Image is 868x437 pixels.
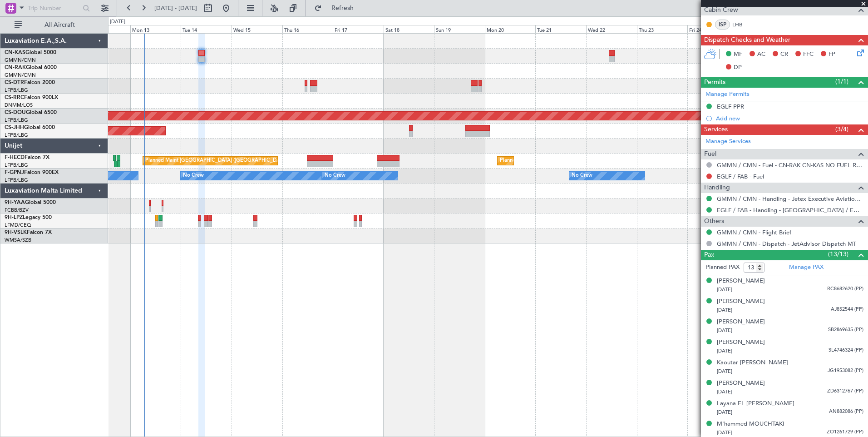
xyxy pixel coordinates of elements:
[704,5,738,15] span: Cabin Crew
[704,124,728,135] span: Services
[828,249,848,259] span: (13/13)
[5,50,25,55] span: CN-KAS
[5,80,24,85] span: CS-DTR
[705,90,750,99] a: Manage Permits
[28,1,80,15] input: Trip Number
[717,327,732,334] span: [DATE]
[183,169,204,183] div: No Crew
[572,169,592,183] div: No Crew
[717,297,765,306] div: [PERSON_NAME]
[717,161,863,169] a: GMMN / CMN - Fuel - CN-RAK CN-KAS NO FUEL REQUIRED GMMN / CMN
[717,399,794,408] div: Layana EL [PERSON_NAME]
[835,124,848,134] span: (3/4)
[717,307,732,313] span: [DATE]
[827,285,863,293] span: RC8682620 (PP)
[5,200,25,205] span: 9H-YAA
[717,358,788,367] div: Kaoutar [PERSON_NAME]
[5,230,52,235] a: 9H-VSLKFalcon 7X
[384,25,434,33] div: Sat 18
[10,18,99,32] button: All Aircraft
[829,408,863,416] span: AN882086 (PP)
[5,132,28,139] a: LFPB/LBG
[704,35,790,45] span: Dispatch Checks and Weather
[717,228,791,236] a: GMMN / CMN - Flight Brief
[130,25,181,33] div: Mon 13
[181,25,232,33] div: Tue 14
[282,25,333,33] div: Thu 16
[717,409,732,416] span: [DATE]
[717,277,765,286] div: [PERSON_NAME]
[5,170,59,175] a: F-GPNJFalcon 900EX
[333,25,384,33] div: Fri 17
[5,215,23,220] span: 9H-LPZ
[5,162,28,169] a: LFPB/LBG
[734,50,742,59] span: MF
[5,200,56,205] a: 9H-YAAGlobal 5000
[717,240,856,248] a: GMMN / CMN - Dispatch - JetAdvisor Dispatch MT
[828,367,863,375] span: JG1953082 (PP)
[5,207,29,214] a: FCBB/BZV
[154,4,197,12] span: [DATE] - [DATE]
[5,102,33,109] a: DNMM/LOS
[687,25,738,33] div: Fri 24
[434,25,485,33] div: Sun 19
[717,103,744,110] div: EGLF PPR
[828,326,863,334] span: SB2869635 (PP)
[716,114,863,122] div: Add new
[717,206,863,214] a: EGLF / FAB - Handling - [GEOGRAPHIC_DATA] / EGLF / FAB
[5,170,24,175] span: F-GPNJ
[704,250,714,260] span: Pax
[110,18,125,26] div: [DATE]
[586,25,637,33] div: Wed 22
[717,195,863,203] a: GMMN / CMN - Handling - Jetex Executive Aviation [GEOGRAPHIC_DATA] GMMN / CMN
[5,125,55,130] a: CS-JHHGlobal 6000
[829,50,835,59] span: FP
[5,80,55,85] a: CS-DTRFalcon 2000
[5,65,26,70] span: CN-RAK
[704,77,725,88] span: Permits
[5,155,25,160] span: F-HECD
[732,20,753,29] a: LHB
[637,25,688,33] div: Thu 23
[310,1,365,15] button: Refresh
[5,177,28,184] a: LFPB/LBG
[827,428,863,436] span: ZO1261729 (PP)
[5,237,31,243] a: WMSA/SZB
[5,215,52,220] a: 9H-LPZLegacy 500
[232,25,282,33] div: Wed 15
[24,22,96,28] span: All Aircraft
[5,125,24,130] span: CS-JHH
[500,154,643,168] div: Planned Maint [GEOGRAPHIC_DATA] ([GEOGRAPHIC_DATA])
[5,57,36,64] a: GMMN/CMN
[5,110,57,115] a: CS-DOUGlobal 6500
[485,25,536,33] div: Mon 20
[717,173,764,180] a: EGLF / FAB - Fuel
[5,50,56,55] a: CN-KASGlobal 5000
[803,50,814,59] span: FFC
[5,230,27,235] span: 9H-VSLK
[717,318,765,327] div: [PERSON_NAME]
[5,222,31,228] a: LFMD/CEQ
[780,50,788,59] span: CR
[5,117,28,124] a: LFPB/LBG
[704,183,730,193] span: Handling
[5,65,57,70] a: CN-RAKGlobal 6000
[5,87,28,94] a: LFPB/LBG
[535,25,586,33] div: Tue 21
[705,137,751,146] a: Manage Services
[704,149,716,159] span: Fuel
[5,95,58,100] a: CS-RRCFalcon 900LX
[717,368,732,375] span: [DATE]
[717,420,784,429] div: M'hammed MOUCHTAKI
[5,95,24,100] span: CS-RRC
[324,5,362,11] span: Refresh
[717,379,765,388] div: [PERSON_NAME]
[717,338,765,347] div: [PERSON_NAME]
[789,263,824,272] a: Manage PAX
[835,77,848,86] span: (1/1)
[734,63,742,72] span: DP
[715,20,730,30] div: ISP
[827,387,863,395] span: ZD6312767 (PP)
[5,110,26,115] span: CS-DOU
[717,348,732,354] span: [DATE]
